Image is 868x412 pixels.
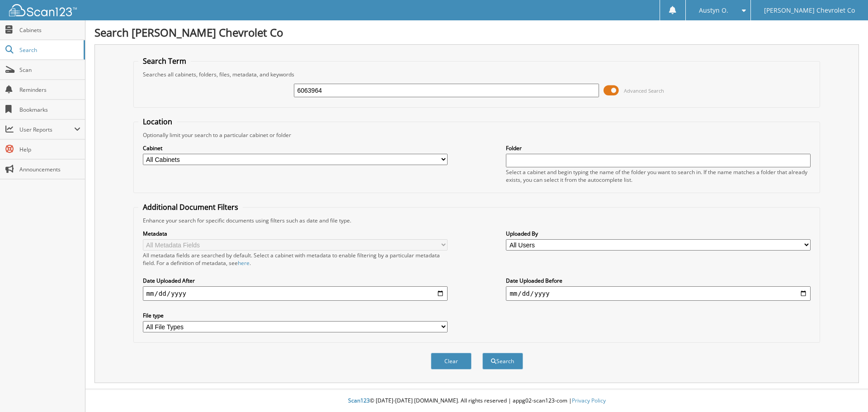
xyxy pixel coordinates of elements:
label: Metadata [143,230,448,237]
a: here [238,259,250,267]
span: Austyn O. [699,8,728,13]
legend: Additional Document Filters [138,202,243,212]
span: Bookmarks [19,106,80,114]
label: Cabinet [143,144,448,152]
div: Optionally limit your search to a particular cabinet or folder [138,131,816,139]
div: All metadata fields are searched by default. Select a cabinet with metadata to enable filtering b... [143,251,448,267]
input: end [506,286,811,301]
span: Scan123 [348,397,370,404]
span: Scan [19,66,80,74]
span: Announcements [19,166,80,173]
div: © [DATE]-[DATE] [DOMAIN_NAME]. All rights reserved | appg02-scan123-com | [85,390,868,412]
button: Clear [431,353,472,369]
legend: Location [138,117,177,127]
div: Enhance your search for specific documents using filters such as date and file type. [138,217,816,224]
iframe: Chat Widget [823,369,868,412]
input: start [143,286,448,301]
label: Date Uploaded After [143,277,448,284]
button: Search [482,353,523,369]
a: Privacy Policy [572,397,606,404]
label: File type [143,312,448,319]
img: scan123-logo-white.svg [9,4,77,16]
label: Date Uploaded Before [506,277,811,284]
h1: Search [PERSON_NAME] Chevrolet Co [94,25,859,40]
span: Help [19,146,80,153]
div: Searches all cabinets, folders, files, metadata, and keywords [138,71,816,78]
legend: Search Term [138,56,191,66]
span: User Reports [19,126,74,133]
label: Folder [506,144,811,152]
div: Select a cabinet and begin typing the name of the folder you want to search in. If the name match... [506,168,811,184]
span: Advanced Search [624,87,664,94]
span: Reminders [19,86,80,94]
label: Uploaded By [506,230,811,237]
span: Search [19,46,79,54]
span: Cabinets [19,26,80,34]
span: [PERSON_NAME] Chevrolet Co [764,8,855,13]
